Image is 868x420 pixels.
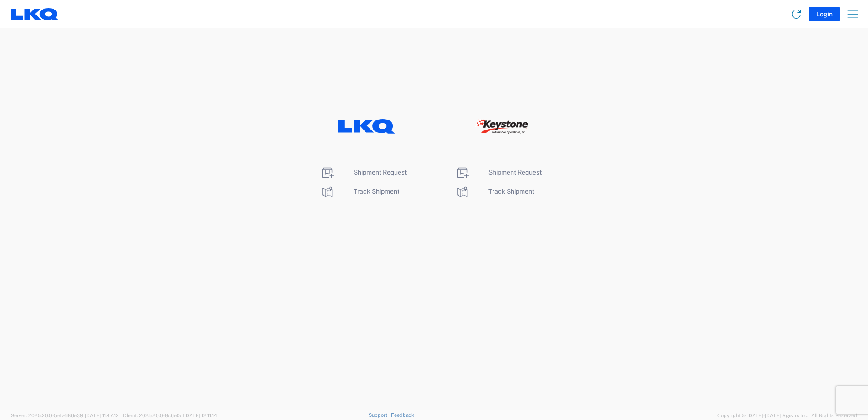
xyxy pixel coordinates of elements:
span: Client: 2025.20.0-8c6e0cf [123,413,217,418]
span: Shipment Request [488,169,542,176]
a: Support [369,412,391,418]
span: [DATE] 11:47:12 [85,413,119,418]
a: Feedback [391,412,414,418]
a: Shipment Request [455,169,542,176]
a: Track Shipment [455,188,534,195]
a: Shipment Request [320,169,407,176]
a: Track Shipment [320,188,399,195]
span: Track Shipment [354,188,399,195]
span: Copyright © [DATE]-[DATE] Agistix Inc., All Rights Reserved [717,411,857,420]
button: Login [809,7,840,21]
span: Server: 2025.20.0-5efa686e39f [11,413,119,418]
span: Shipment Request [354,169,407,176]
span: Track Shipment [488,188,534,195]
span: [DATE] 12:11:14 [184,413,217,418]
